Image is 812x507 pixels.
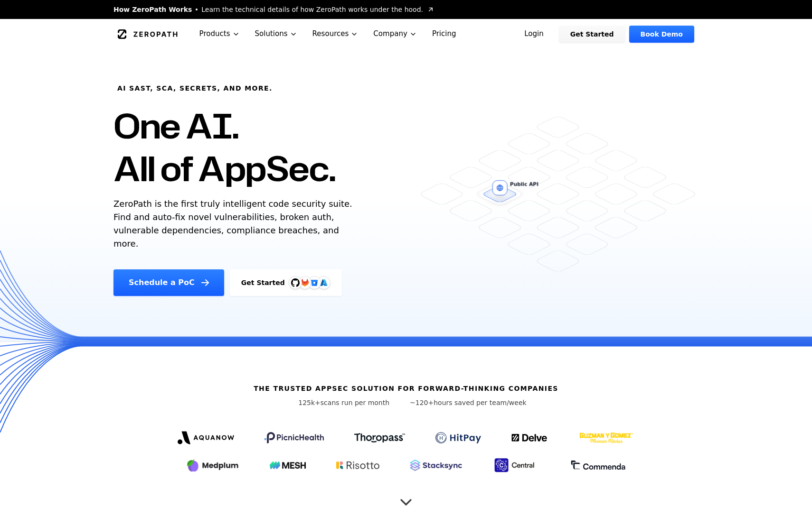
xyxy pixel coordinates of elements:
[285,398,402,407] p: scans run per month
[230,269,342,296] a: Get StartedGitHubGitLabAzure
[270,461,306,469] img: Mesh
[410,399,434,406] span: ~120+
[366,19,425,49] button: Company
[295,273,314,292] img: GitLab
[298,399,321,406] span: 125k+
[410,460,462,471] img: Stacksync
[117,83,273,93] h6: AI SAST, SCA, Secrets, and more.
[113,5,192,14] span: How ZeroPath Works
[578,426,634,449] img: GYG
[192,19,247,49] button: Products
[492,457,540,474] img: Central
[354,433,405,442] img: Thoropass
[513,26,555,43] a: Login
[305,19,366,49] button: Resources
[201,5,423,14] span: Learn the technical details of how ZeroPath works under the hood.
[410,398,527,407] p: hours saved per team/week
[425,19,464,49] a: Pricing
[629,26,694,43] a: Book Demo
[320,279,328,286] img: Azure
[254,384,558,393] h6: The Trusted AppSec solution for forward-thinking companies
[113,104,335,190] h1: One AI. All of AppSec.
[113,269,224,296] a: Schedule a PoC
[309,277,320,288] svg: Bitbucket
[113,5,434,14] a: How ZeroPath WorksLearn the technical details of how ZeroPath works under the hood.
[113,197,357,250] p: ZeroPath is the first truly intelligent code security suite. Find and auto-fix novel vulnerabilit...
[559,26,625,43] a: Get Started
[247,19,305,49] button: Solutions
[291,278,300,287] img: GitHub
[102,19,710,49] nav: Global
[186,458,239,473] img: Medplum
